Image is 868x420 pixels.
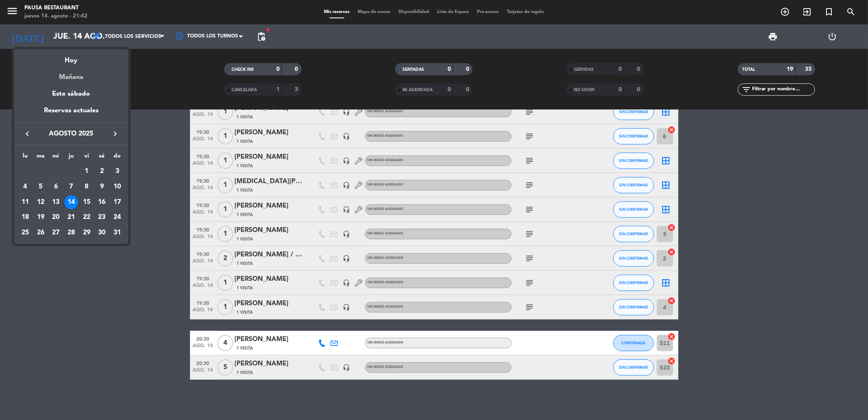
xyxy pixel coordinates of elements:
td: 11 de agosto de 2025 [17,195,33,210]
button: keyboard_arrow_left [20,129,35,139]
td: 3 de agosto de 2025 [109,164,125,179]
div: 3 [110,164,124,178]
th: miércoles [48,151,63,164]
td: 7 de agosto de 2025 [63,179,79,195]
td: 2 de agosto de 2025 [94,164,110,179]
td: 20 de agosto de 2025 [48,210,63,225]
td: 24 de agosto de 2025 [109,210,125,225]
div: 7 [64,180,78,194]
td: 1 de agosto de 2025 [79,164,94,179]
td: 12 de agosto de 2025 [33,195,48,210]
div: Mañana [14,66,128,83]
div: 8 [80,180,94,194]
td: 16 de agosto de 2025 [94,195,110,210]
div: 2 [95,164,109,178]
div: 14 [64,195,78,209]
span: agosto 2025 [35,129,108,139]
div: 1 [80,164,94,178]
div: 17 [110,195,124,209]
div: 23 [95,210,109,224]
div: 29 [80,226,94,240]
div: 30 [95,226,109,240]
div: 9 [95,180,109,194]
th: jueves [63,151,79,164]
td: AGO. [17,164,79,179]
div: 4 [18,180,32,194]
div: Hoy [14,49,128,66]
th: lunes [17,151,33,164]
td: 8 de agosto de 2025 [79,179,94,195]
td: 4 de agosto de 2025 [17,179,33,195]
div: 22 [80,210,94,224]
th: sábado [94,151,110,164]
div: 28 [64,226,78,240]
td: 9 de agosto de 2025 [94,179,110,195]
th: martes [33,151,48,164]
div: 19 [34,210,48,224]
div: 25 [18,226,32,240]
th: domingo [109,151,125,164]
td: 30 de agosto de 2025 [94,225,110,241]
td: 17 de agosto de 2025 [109,195,125,210]
div: 20 [49,210,63,224]
i: keyboard_arrow_right [110,129,120,139]
div: 15 [80,195,94,209]
div: 10 [110,180,124,194]
div: 21 [64,210,78,224]
div: Reservas actuales [14,105,128,122]
div: 27 [49,226,63,240]
th: viernes [79,151,94,164]
div: 16 [95,195,109,209]
td: 29 de agosto de 2025 [79,225,94,241]
td: 10 de agosto de 2025 [109,179,125,195]
div: 5 [34,180,48,194]
div: 18 [18,210,32,224]
div: 11 [18,195,32,209]
td: 5 de agosto de 2025 [33,179,48,195]
td: 18 de agosto de 2025 [17,210,33,225]
i: keyboard_arrow_left [22,129,32,139]
div: 13 [49,195,63,209]
div: Este sábado [14,83,128,105]
div: 24 [110,210,124,224]
div: 12 [34,195,48,209]
td: 31 de agosto de 2025 [109,225,125,241]
td: 6 de agosto de 2025 [48,179,63,195]
div: 26 [34,226,48,240]
td: 13 de agosto de 2025 [48,195,63,210]
td: 23 de agosto de 2025 [94,210,110,225]
td: 27 de agosto de 2025 [48,225,63,241]
button: keyboard_arrow_right [108,129,122,139]
td: 21 de agosto de 2025 [63,210,79,225]
div: 6 [49,180,63,194]
td: 26 de agosto de 2025 [33,225,48,241]
td: 28 de agosto de 2025 [63,225,79,241]
td: 19 de agosto de 2025 [33,210,48,225]
td: 25 de agosto de 2025 [17,225,33,241]
td: 14 de agosto de 2025 [63,195,79,210]
td: 22 de agosto de 2025 [79,210,94,225]
div: 31 [110,226,124,240]
td: 15 de agosto de 2025 [79,195,94,210]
